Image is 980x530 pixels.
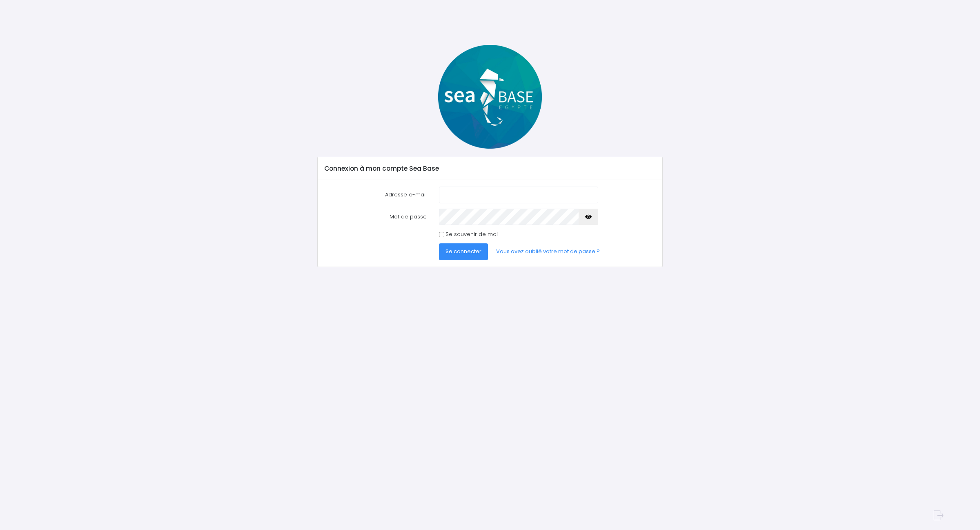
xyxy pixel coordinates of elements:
[490,243,606,260] a: Vous avez oublié votre mot de passe ?
[445,230,498,238] label: Se souvenir de moi
[439,243,488,260] button: Se connecter
[318,187,433,203] label: Adresse e-mail
[445,247,481,255] span: Se connecter
[318,157,662,180] div: Connexion à mon compte Sea Base
[318,209,433,225] label: Mot de passe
